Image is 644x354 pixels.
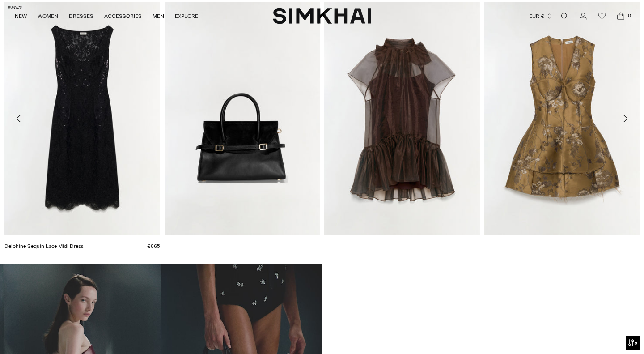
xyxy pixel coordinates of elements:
[593,7,611,25] a: Wishlist
[165,2,320,235] img: River Mini Suede Handle Bag
[529,6,552,26] button: EUR €
[69,6,93,26] a: DRESSES
[15,6,27,26] a: NEW
[175,6,198,26] a: EXPLORE
[9,109,29,128] button: Move to previous carousel slide
[153,6,164,26] a: MEN
[4,243,84,249] a: Delphine Sequin Lace Midi Dress
[574,7,592,25] a: Go to the account page
[324,2,480,235] img: Beaux Organza Dress
[625,12,633,20] span: 0
[555,7,573,25] a: Open search modal
[612,7,630,25] a: Open cart modal
[273,7,371,25] a: SIMKHAI
[484,2,640,235] img: Brynelle Jacquard Mini Dress
[38,6,58,26] a: WOMEN
[104,6,142,26] a: ACCESSORIES
[615,109,635,128] button: Move to next carousel slide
